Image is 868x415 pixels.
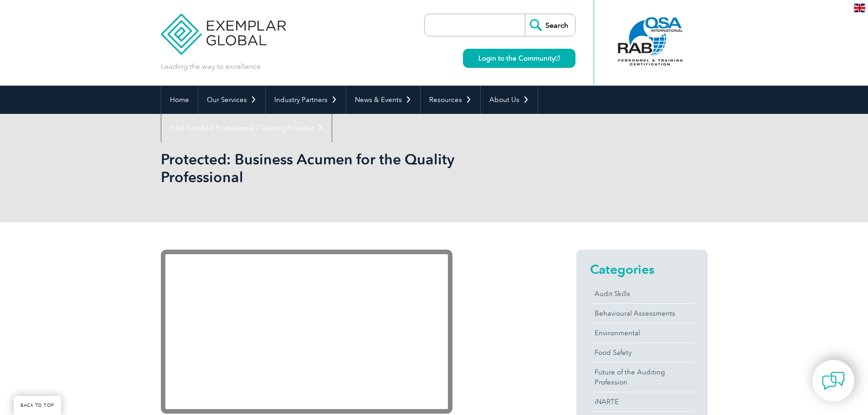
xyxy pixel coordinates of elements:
[161,114,332,142] a: Find Certified Professional / Training Provider
[854,4,865,12] img: en
[590,284,694,303] a: Audit Skills
[266,86,346,114] a: Industry Partners
[525,14,575,36] input: Search
[590,323,694,343] a: Environmental
[822,369,845,392] img: contact-chat.png
[161,86,198,114] a: Home
[161,61,261,72] p: Leading the way to excellence
[198,86,265,114] a: Our Services
[590,262,694,277] h2: Categories
[590,363,694,392] a: Future of the Auditing Profession
[555,56,560,61] img: open_square.png
[590,343,694,362] a: Food Safety
[481,86,538,114] a: About Us
[421,86,480,114] a: Resources
[161,250,452,414] iframe: YouTube video player
[161,150,511,186] h1: Protected: Business Acumen for the Quality Professional
[463,49,575,68] a: Login to the Community
[14,396,61,415] a: BACK TO TOP
[590,392,694,411] a: iNARTE
[590,304,694,323] a: Behavioural Assessments
[346,86,420,114] a: News & Events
